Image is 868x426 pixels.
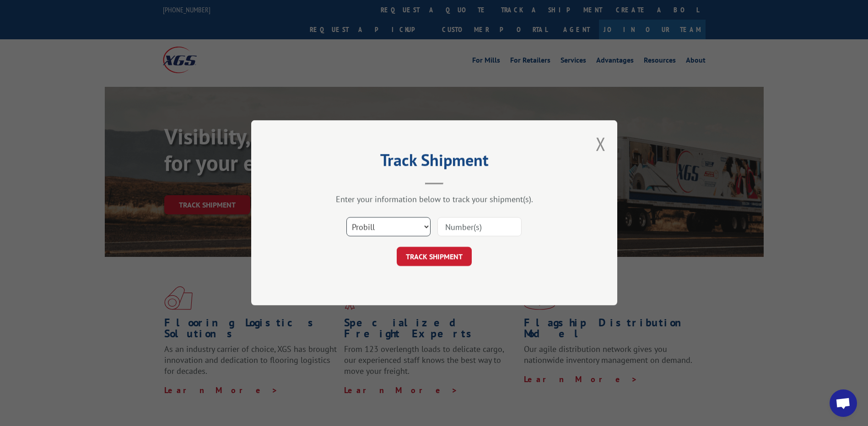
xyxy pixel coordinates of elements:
[830,389,857,417] div: Open chat
[437,218,522,237] input: Number(s)
[397,247,472,266] button: TRACK SHIPMENT
[297,154,571,171] h2: Track Shipment
[297,194,571,205] div: Enter your information below to track your shipment(s).
[596,132,606,156] button: Close modal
